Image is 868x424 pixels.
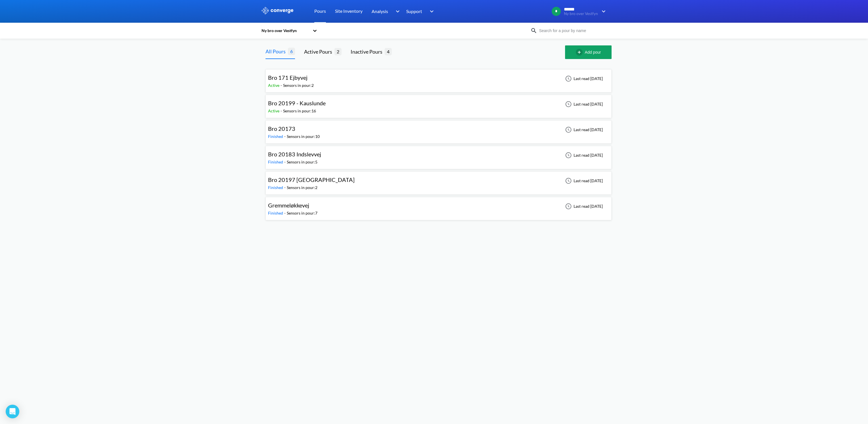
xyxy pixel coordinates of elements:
[287,210,317,216] div: Sensors in pour: 7
[562,126,604,133] div: Last read [DATE]
[537,28,606,34] input: Search for a pour by name
[266,203,612,208] a: GremmeløkkevejFinished-Sensors in pour:7Last read [DATE]
[287,184,317,191] div: Sensors in pour: 2
[392,8,401,15] img: downArrow.svg
[283,82,314,89] div: Sensors in pour: 2
[576,49,585,56] img: add-circle-outline.svg
[268,176,355,183] span: Bro 20197 [GEOGRAPHIC_DATA]
[268,108,281,113] span: Active
[268,202,309,209] span: Gremmeløkkevej
[288,48,295,55] span: 6
[562,75,604,82] div: Last read [DATE]
[284,185,287,190] span: -
[284,159,287,164] span: -
[284,211,287,215] span: -
[284,134,287,139] span: -
[261,7,294,14] img: logo_ewhite.svg
[406,8,422,15] span: Support
[287,159,317,165] div: Sensors in pour: 5
[268,211,284,215] span: Finished
[372,8,388,15] span: Analysis
[351,48,385,56] div: Inactive Pours
[385,48,392,55] span: 4
[261,28,310,34] div: Ny bro over Vestfyn
[268,151,321,158] span: Bro 20183 Indslevvej
[281,108,283,113] span: -
[304,48,334,56] div: Active Pours
[287,133,320,140] div: Sensors in pour: 10
[266,152,612,157] a: Bro 20183 IndslevvejFinished-Sensors in pour:5Last read [DATE]
[281,83,283,88] span: -
[266,101,612,106] a: Bro 20199 - KauslundeActive-Sensors in pour:16Last read [DATE]
[266,178,612,183] a: Bro 20197 [GEOGRAPHIC_DATA]Finished-Sensors in pour:2Last read [DATE]
[562,203,604,210] div: Last read [DATE]
[266,47,288,55] div: All Pours
[283,108,316,114] div: Sensors in pour: 16
[426,8,435,15] img: downArrow.svg
[268,125,295,132] span: Bro 20173
[268,74,307,81] span: Bro 171 Ejbyvej
[562,101,604,108] div: Last read [DATE]
[268,100,326,106] span: Bro 20199 - Kauslunde
[268,134,284,139] span: Finished
[266,76,612,81] a: Bro 171 EjbyvejActive-Sensors in pour:2Last read [DATE]
[564,12,598,16] span: Ny bro over Vestfyn
[334,48,342,55] span: 2
[530,27,537,34] img: icon-search.svg
[268,159,284,164] span: Finished
[266,127,612,132] a: Bro 20173Finished-Sensors in pour:10Last read [DATE]
[562,177,604,184] div: Last read [DATE]
[565,45,612,59] button: Add pour
[268,185,284,190] span: Finished
[6,405,19,418] div: Open Intercom Messenger
[562,152,604,159] div: Last read [DATE]
[268,83,281,88] span: Active
[598,8,607,15] img: downArrow.svg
